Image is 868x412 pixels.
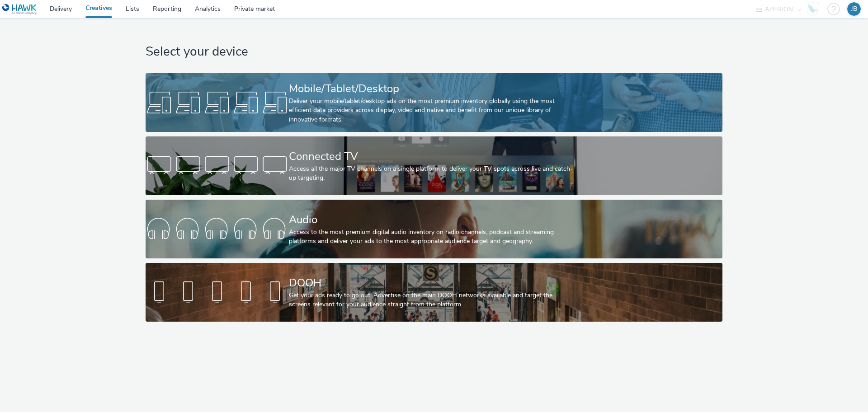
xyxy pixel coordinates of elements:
div: Get your ads ready to go out! Advertise on the main DOOH networks available and target the screen... [289,291,576,309]
div: Mobile/Tablet/Desktop [289,81,576,97]
a: Connected TVAccess all the major TV channels on a single platform to deliver your TV spots across... [146,136,722,195]
h1: Select your device [146,43,722,61]
a: AudioAccess to the most premium digital audio inventory on radio channels, podcast and streaming ... [146,200,722,258]
img: Hawk Academy [806,2,819,16]
div: JB [851,2,857,16]
div: Deliver your mobile/tablet/desktop ads on the most premium inventory globally using the most effi... [289,97,576,124]
a: Hawk Academy [806,2,823,16]
div: DOOH [289,275,576,291]
a: DOOHGet your ads ready to go out! Advertise on the main DOOH networks available and target the sc... [146,263,722,322]
img: undefined Logo [2,4,37,15]
div: Access all the major TV channels on a single platform to deliver your TV spots across live and ca... [289,164,576,183]
div: Audio [289,212,576,228]
div: Connected TV [289,149,576,164]
a: Mobile/Tablet/DesktopDeliver your mobile/tablet/desktop ads on the most premium inventory globall... [146,73,722,132]
div: Access to the most premium digital audio inventory on radio channels, podcast and streaming platf... [289,228,576,246]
